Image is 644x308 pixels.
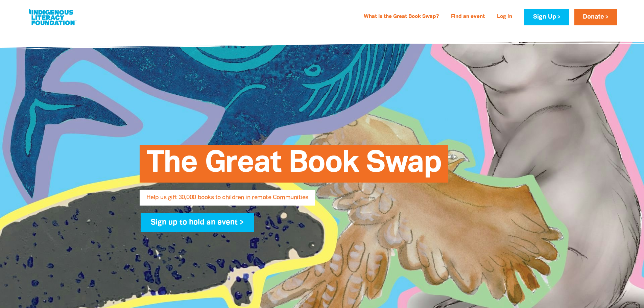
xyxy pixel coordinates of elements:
a: Sign Up [524,9,569,25]
a: What is the Great Book Swap? [360,11,443,22]
span: The Great Book Swap [146,150,442,183]
a: Find an event [447,11,489,22]
a: Log In [493,11,516,22]
span: Help us gift 30,000 books to children in remote Communities [146,195,308,206]
a: Sign up to hold an event > [141,213,255,232]
a: Donate [574,9,617,25]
